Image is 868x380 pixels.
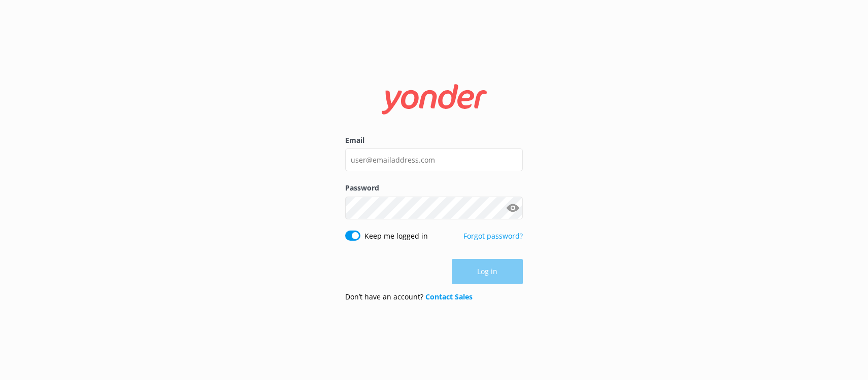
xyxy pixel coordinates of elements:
[345,135,523,146] label: Email
[345,182,523,194] label: Password
[345,148,523,171] input: user@emailaddress.com
[345,291,473,302] p: Don’t have an account?
[503,198,523,218] button: Show password
[463,231,523,241] a: Forgot password?
[425,292,473,301] a: Contact Sales
[364,231,428,242] label: Keep me logged in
